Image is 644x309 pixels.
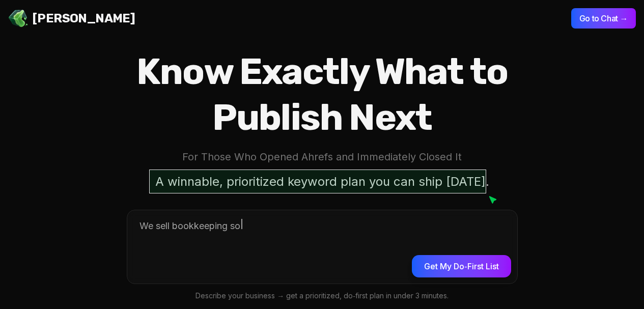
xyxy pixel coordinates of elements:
span: [PERSON_NAME] [33,10,135,26]
h1: Know Exactly What to Publish Next [94,49,550,141]
button: Get My Do‑First List [412,255,511,277]
img: Jello SEO Logo [8,8,29,29]
a: Go to Chat → [571,13,636,23]
p: A winnable, prioritized keyword plan you can ship [DATE]. [149,170,495,193]
button: Go to Chat → [571,8,636,29]
p: For Those Who Opened Ahrefs and Immediately Closed It [94,149,550,165]
p: Describe your business → get a prioritized, do‑first plan in under 3 minutes. [127,290,518,302]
